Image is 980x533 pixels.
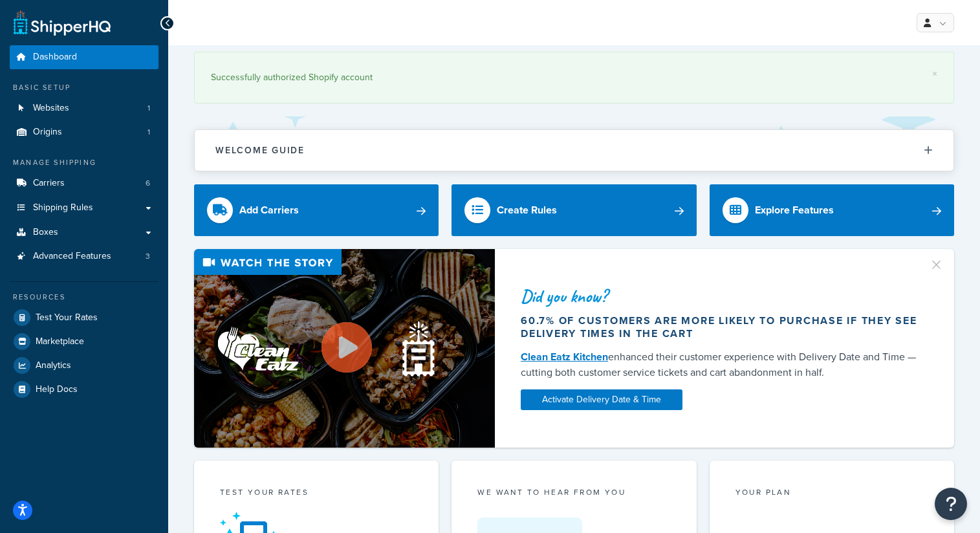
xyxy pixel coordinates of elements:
span: Origins [33,127,62,138]
button: Open Resource Center [935,488,967,520]
a: Advanced Features3 [10,245,158,268]
li: Advanced Features [10,245,158,268]
a: Analytics [10,354,158,377]
span: Shipping Rules [33,202,93,213]
div: Manage Shipping [10,157,158,168]
a: Origins1 [10,120,158,144]
a: Shipping Rules [10,196,158,220]
span: 1 [147,127,150,138]
a: Create Rules [452,184,696,236]
span: Test Your Rates [36,312,98,323]
p: we want to hear from you [477,486,670,498]
span: Carriers [33,178,65,189]
div: Test your rates [220,486,413,501]
div: Your Plan [735,486,928,501]
span: Boxes [33,227,58,238]
span: Help Docs [36,384,78,395]
a: Activate Delivery Date & Time [521,389,682,410]
a: Test Your Rates [10,306,158,329]
button: Welcome Guide [195,130,953,171]
a: Websites1 [10,96,158,120]
div: enhanced their customer experience with Delivery Date and Time — cutting both customer service ti... [521,349,920,380]
div: Successfully authorized Shopify account [211,69,937,87]
div: 60.7% of customers are more likely to purchase if they see delivery times in the cart [521,314,920,340]
span: Marketplace [36,336,84,347]
a: Help Docs [10,378,158,401]
div: Add Carriers [239,201,299,219]
div: Explore Features [755,201,834,219]
li: Websites [10,96,158,120]
a: Dashboard [10,45,158,69]
div: Resources [10,292,158,303]
span: Websites [33,103,69,114]
a: Boxes [10,221,158,245]
a: Add Carriers [194,184,439,236]
a: × [932,69,937,79]
li: Origins [10,120,158,144]
span: 3 [146,251,150,262]
a: Clean Eatz Kitchen [521,349,608,364]
span: 1 [147,103,150,114]
span: Analytics [36,360,71,371]
span: Dashboard [33,52,77,63]
div: Did you know? [521,287,920,305]
span: Advanced Features [33,251,111,262]
a: Marketplace [10,330,158,353]
a: Carriers6 [10,171,158,195]
div: Basic Setup [10,82,158,93]
span: 6 [146,178,150,189]
li: Carriers [10,171,158,195]
h2: Welcome Guide [215,146,305,155]
img: Video thumbnail [194,249,495,448]
a: Explore Features [710,184,954,236]
div: Create Rules [497,201,557,219]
